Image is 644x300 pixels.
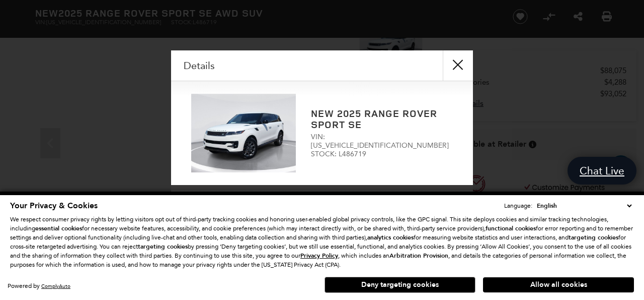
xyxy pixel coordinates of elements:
button: Allow all cookies [483,277,634,292]
strong: targeting cookies [569,233,618,242]
div: Details [171,50,473,81]
span: VIN: [US_VEHICLE_IDENTIFICATION_NUMBER] [311,133,453,150]
h2: New 2025 Range Rover Sport SE [311,108,453,130]
strong: essential cookies [35,224,82,232]
strong: targeting cookies [138,243,188,251]
strong: analytics cookies [367,233,414,242]
div: Language: [504,203,532,209]
button: Deny targeting cookies [325,277,475,293]
span: Chat Live [575,164,629,177]
p: We respect consumer privacy rights by letting visitors opt out of third-party tracking cookies an... [10,215,634,269]
strong: Arbitration Provision [389,252,448,260]
img: 2025 Land Rover Range Rover Sport SE [191,94,296,172]
select: Language Select [534,201,634,211]
div: Powered by [8,283,70,289]
a: Chat Live [568,157,636,185]
a: ComplyAuto [41,283,70,289]
span: Your Privacy & Cookies [10,200,98,211]
span: STOCK: L486719 [311,150,453,158]
strong: functional cookies [486,224,536,232]
button: close [443,50,473,81]
u: Privacy Policy [300,252,338,260]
